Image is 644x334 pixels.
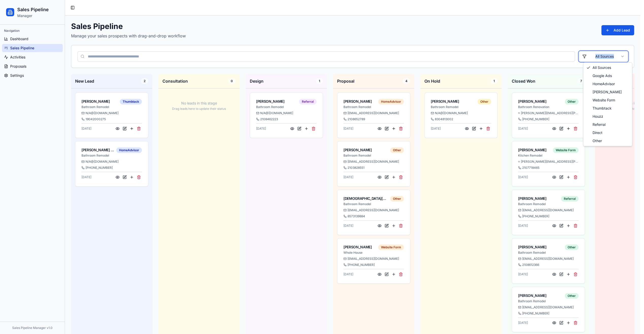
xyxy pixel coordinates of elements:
span: [PERSON_NAME] [592,89,622,95]
span: Direct [592,130,602,135]
span: Other [592,138,602,143]
span: HomeAdvisor [592,81,615,86]
span: Website Form [592,98,615,103]
span: Google Ads [592,73,612,78]
span: Houzz [592,114,603,119]
span: All Sources [592,65,611,70]
span: Thumbtack [592,106,612,111]
span: Referral [592,122,605,127]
